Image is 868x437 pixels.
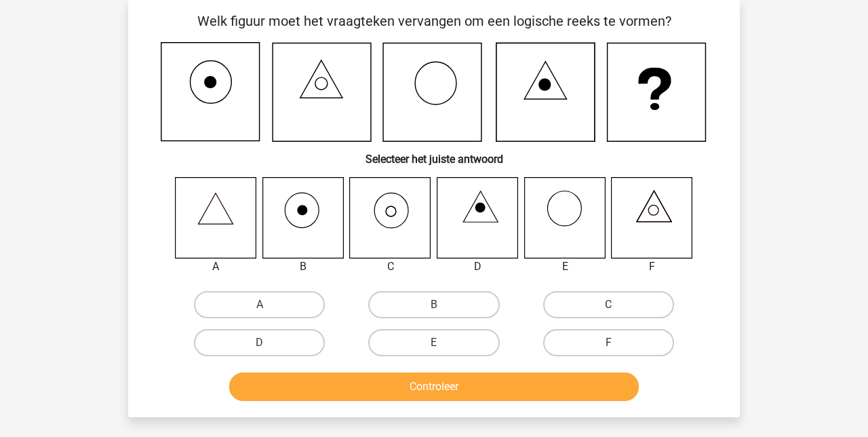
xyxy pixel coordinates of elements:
[150,11,718,31] p: Welk figuur moet het vraagteken vervangen om een logische reeks te vormen?
[543,329,674,356] label: F
[543,291,674,318] label: C
[252,259,355,275] div: B
[514,259,616,275] div: E
[150,142,718,166] h6: Selecteer het juiste antwoord
[339,259,441,275] div: C
[368,291,499,318] label: B
[194,291,325,318] label: A
[229,373,639,401] button: Controleer
[368,329,499,356] label: E
[194,329,325,356] label: D
[165,259,267,275] div: A
[427,259,529,275] div: D
[601,259,703,275] div: F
